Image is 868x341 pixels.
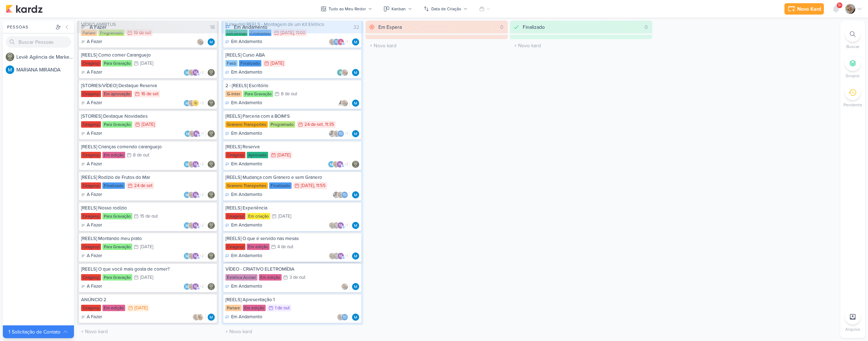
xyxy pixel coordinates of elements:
[341,314,348,321] div: Thais de carvalho
[225,161,262,168] div: Em Andamento
[225,235,359,242] div: [REELS] O que é servido nas mesas
[208,69,215,76] img: Leviê Agência de Marketing Digital
[6,24,54,30] div: Pessoas
[328,161,335,168] img: MARIANA MIRANDA
[332,191,340,198] img: Everton Granero
[184,130,191,137] img: MARIANA MIRANDA
[6,5,43,13] img: kardz.app
[784,3,824,15] button: Novo Kard
[337,314,350,321] div: Colaboradores: Sarah Violante, Thais de carvalho
[194,71,197,75] p: m
[140,245,153,249] div: [DATE]
[339,132,343,136] p: Td
[81,244,101,250] div: Ceagesp
[269,121,295,128] div: Programado
[231,130,262,137] p: Em Andamento
[332,161,339,168] img: Sarah Violante
[9,328,63,336] div: 1 Solicitação de Contato
[278,214,291,219] div: [DATE]
[208,191,215,198] img: Leviê Agência de Marketing Digital
[840,26,865,50] li: Ctrl + F
[352,161,359,168] img: Leviê Agência de Marketing Digital
[275,306,290,310] div: 1 de out
[208,191,215,198] div: Responsável: Leviê Agência de Marketing Digital
[334,41,339,44] p: Td
[81,91,101,97] div: Ceagesp
[102,213,132,219] div: Para Gravação
[183,69,191,76] img: MARIANA MIRANDA
[231,69,262,76] p: Em Andamento
[225,144,359,150] div: [REELS] Reserva
[81,252,102,260] div: A Fazer
[102,152,125,158] div: Em edição
[337,38,344,46] div: aline.ferraz@ldigroup.com.br
[6,53,14,61] img: Leviê Agência de Marketing Digital
[87,314,102,321] p: A Fazer
[225,100,262,107] div: Em Andamento
[497,23,506,31] div: 0
[194,224,197,228] p: m
[234,23,267,31] div: Em Andamento
[208,69,215,76] div: Responsável: Leviê Agência de Marketing Digital
[183,69,206,76] div: Colaboradores: MARIANA MIRANDA, Sarah Violante, mlegnaioli@gmail.com, Yasmin Yumi, Thais de carvalho
[134,306,148,310] div: [DATE]
[208,100,215,107] img: Leviê Agência de Marketing Digital
[225,314,262,321] div: Em Andamento
[81,82,215,89] div: [STORIES/VÍDEO] Destaque Reserva
[192,314,206,321] div: Colaboradores: Sarah Violante, Yasmin Yumi
[339,71,341,75] p: r
[352,69,359,76] img: MARIANA MIRANDA
[336,161,344,168] div: mlegnaioli@gmail.com
[329,252,336,260] img: Sarah Violante
[16,53,74,61] div: L e v i ê A g ê n c i a d e M a r k e t i n g D i g i t a l
[351,23,362,31] div: 32
[188,69,195,76] img: Sarah Violante
[352,252,359,260] img: MARIANA MIRANDA
[207,23,218,31] div: 18
[277,153,291,158] div: [DATE]
[208,283,215,290] img: Leviê Agência de Marketing Digital
[223,326,362,337] input: + Novo kard
[208,252,215,260] div: Responsável: Leviê Agência de Marketing Digital
[341,100,348,107] img: Sarah Violante
[81,130,102,137] div: A Fazer
[352,314,359,321] img: MARIANA MIRANDA
[81,161,102,168] div: A Fazer
[352,191,359,198] img: MARIANA MIRANDA
[329,130,336,137] img: Everton Granero
[247,213,270,219] div: Em criação
[134,31,151,35] div: 19 de set
[81,266,215,272] div: [REELS] O que você mais gosta de comer?
[329,222,336,229] img: Sarah Violante
[6,36,71,48] input: Buscar Pessoas
[301,183,314,188] div: [DATE]
[183,100,191,107] img: MARIANA MIRANDA
[846,73,860,79] p: Grupos
[337,252,344,260] div: mlegnaioli@gmail.com
[102,182,125,189] div: Finalizado
[352,100,359,107] img: MARIANA MIRANDA
[231,100,262,107] p: Em Andamento
[183,191,191,198] img: MARIANA MIRANDA
[133,153,149,158] div: 8 de out
[199,223,204,228] span: +2
[208,222,215,229] div: Responsável: Leviê Agência de Marketing Digital
[192,161,199,168] div: mlegnaioli@gmail.com
[208,314,215,321] img: MARIANA MIRANDA
[340,41,342,44] p: a
[329,222,350,229] div: Colaboradores: Sarah Violante, Leviê Agência de Marketing Digital, mlegnaioli@gmail.com, Thais de...
[845,4,855,14] img: Sarah Violante
[192,314,199,321] img: Sarah Violante
[225,205,359,211] div: [REELS] Experiência
[231,191,262,198] p: Em Andamento
[342,193,347,197] p: Td
[188,130,196,137] img: Sarah Violante
[341,283,350,290] div: Colaboradores: Sarah Violante
[337,69,350,76] div: Colaboradores: roberta.pecora@fasb.com.br, Sarah Violante
[87,252,102,260] p: A Fazer
[208,130,215,137] div: Responsável: Leviê Agência de Marketing Digital
[344,253,348,259] span: +1
[208,283,215,290] div: Responsável: Leviê Agência de Marketing Digital
[81,274,101,281] div: Ceagesp
[378,23,402,31] div: Em Espera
